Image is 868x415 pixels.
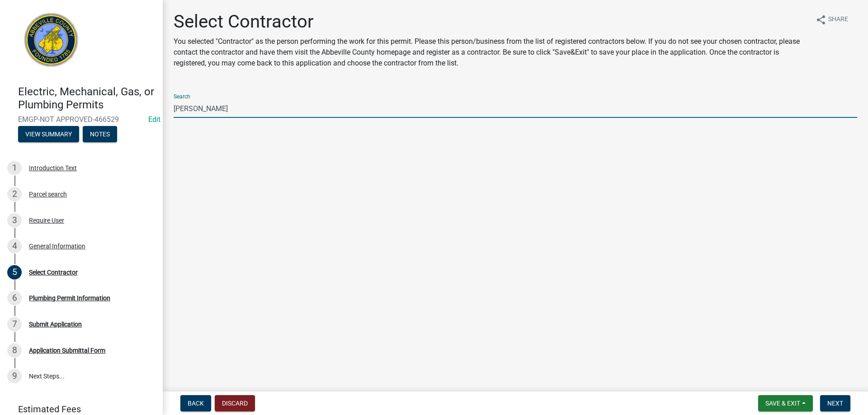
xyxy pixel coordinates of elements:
[18,9,85,76] img: Abbeville County, South Carolina
[7,291,22,305] div: 6
[18,131,79,138] wm-modal-confirm: Summary
[7,213,22,228] div: 3
[29,165,77,171] div: Introduction Text
[174,99,857,118] input: Search...
[758,395,813,411] button: Save & Exit
[215,395,255,411] button: Discard
[180,395,211,411] button: Back
[816,14,826,25] i: share
[29,321,82,327] div: Submit Application
[148,115,160,124] wm-modal-confirm: Edit Application Number
[820,395,850,411] button: Next
[18,115,145,124] span: EMGP-NOT APPROVED-466529
[827,400,843,407] span: Next
[29,295,110,301] div: Plumbing Permit Information
[7,265,22,280] div: 5
[18,126,79,142] button: View Summary
[174,11,808,33] h1: Select Contractor
[7,369,22,383] div: 9
[29,217,64,224] div: Require User
[7,187,22,201] div: 2
[765,400,800,407] span: Save & Exit
[808,11,855,28] button: shareShare
[188,400,204,407] span: Back
[29,269,78,275] div: Select Contractor
[29,347,105,354] div: Application Submittal Form
[7,239,22,253] div: 4
[7,343,22,358] div: 8
[18,85,156,112] h4: Electric, Mechanical, Gas, or Plumbing Permits
[7,317,22,331] div: 7
[83,131,117,138] wm-modal-confirm: Notes
[83,126,117,142] button: Notes
[7,161,22,175] div: 1
[828,14,848,25] span: Share
[29,191,67,197] div: Parcel search
[148,115,160,124] a: Edit
[174,36,808,69] p: You selected "Contractor" as the person performing the work for this permit. Please this person/b...
[29,243,85,249] div: General Information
